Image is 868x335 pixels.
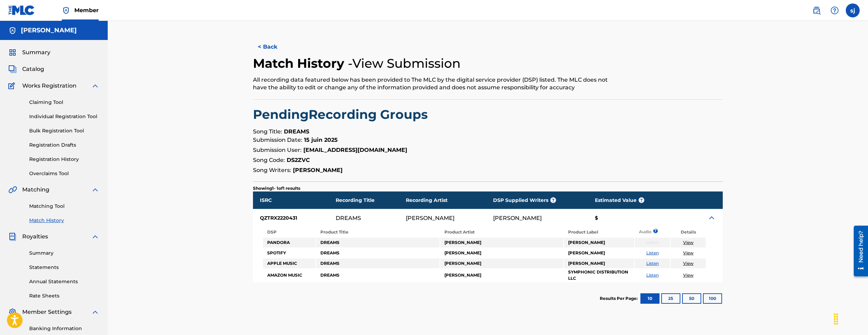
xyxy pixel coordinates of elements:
a: View [683,272,694,278]
td: [PERSON_NAME] [440,269,563,281]
span: Song Writers: [253,167,291,173]
a: Listen [646,250,659,255]
a: Registration Drafts [29,141,99,149]
strong: [EMAIL_ADDRESS][DOMAIN_NAME] [303,147,407,153]
a: SummarySummary [8,48,50,57]
th: Details [671,227,706,237]
p: Results Per Page: [600,295,639,302]
div: All recording data featured below has been provided to The MLC by the digital service provider (D... [253,76,615,91]
a: Listen [646,272,659,278]
p: Listen [635,239,670,246]
a: Public Search [810,3,824,17]
div: Widget de chat [833,302,868,335]
h2: Pending Recording Groups [253,107,723,122]
div: [PERSON_NAME] [406,215,455,221]
iframe: Resource Center [849,223,868,279]
span: ? [639,197,644,203]
img: Top Rightsholder [62,6,70,15]
img: Catalog [8,65,17,73]
th: DSP [263,227,316,237]
a: Individual Registration Tool [29,113,99,120]
h5: samy jebari [21,26,77,34]
span: Song Code: [253,157,285,163]
img: expand [91,232,99,241]
h4: - View Submission [348,56,461,71]
td: [PERSON_NAME] [564,238,634,247]
img: expand [91,186,99,194]
button: 25 [661,293,680,304]
span: Song Title: [253,128,282,135]
td: DREAMS [316,238,439,247]
a: Registration History [29,156,99,163]
span: Matching [22,186,49,194]
td: [PERSON_NAME] [564,248,634,258]
div: Glisser [830,309,842,329]
span: Member Settings [22,308,72,316]
a: Bulk Registration Tool [29,127,99,134]
span: Submission Date: [253,137,302,143]
div: DREAMS [336,215,361,221]
img: Accounts [8,26,17,35]
span: Member [74,6,99,14]
a: Claiming Tool [29,99,99,106]
td: [PERSON_NAME] [564,259,634,268]
a: Match History [29,217,99,224]
a: Banking Information [29,325,99,332]
span: Submission User: [253,147,302,153]
span: ? [655,229,656,233]
span: Royalties [22,232,48,241]
img: MLC Logo [8,5,35,15]
img: help [830,6,839,15]
p: Audio [635,229,643,235]
div: [PERSON_NAME] [493,215,542,221]
p: Showing 1 - 1 of 1 results [253,185,300,191]
td: DREAMS [316,269,439,281]
a: Listen [646,261,659,266]
div: DSP Supplied Writers [493,191,588,209]
a: Rate Sheets [29,292,99,300]
img: Works Registration [8,82,17,90]
a: Summary [29,250,99,257]
div: $ [588,209,676,227]
button: 100 [703,293,722,304]
th: Product Artist [440,227,563,237]
td: AMAZON MUSIC [263,269,316,281]
span: Works Registration [22,82,76,90]
button: < Back [253,38,295,56]
strong: DS2ZVC [287,157,310,163]
div: ISRC [253,191,336,209]
strong: [PERSON_NAME] [293,167,343,173]
span: ? [550,197,556,203]
div: Recording Title [336,191,406,209]
td: APPLE MUSIC [263,259,316,268]
div: Estimated Value [588,191,676,209]
img: Matching [8,186,17,194]
th: Product Label [564,227,634,237]
iframe: Chat Widget [833,302,868,335]
a: Overclaims Tool [29,170,99,177]
td: PANDORA [263,238,316,247]
h2: Match History [253,56,348,71]
div: QZTRX2220431 [253,209,336,227]
div: Recording Artist [406,191,493,209]
img: Expand Icon [707,214,716,222]
td: DREAMS [316,248,439,258]
button: 10 [640,293,660,304]
img: Member Settings [8,308,17,316]
th: Product Title [316,227,439,237]
div: Help [828,3,842,17]
a: View [683,250,694,255]
strong: DREAMS [284,128,309,135]
span: Catalog [22,65,44,73]
a: CatalogCatalog [8,65,44,73]
img: search [812,6,821,15]
td: [PERSON_NAME] [440,259,563,268]
a: Annual Statements [29,278,99,285]
td: SPOTIFY [263,248,316,258]
img: Royalties [8,232,17,241]
a: View [683,240,694,245]
img: expand [91,308,99,316]
strong: 15 juin 2025 [304,137,338,143]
